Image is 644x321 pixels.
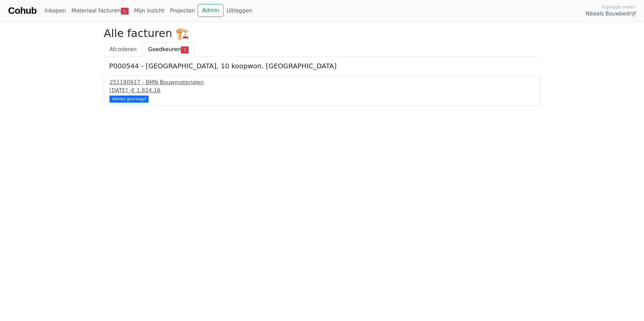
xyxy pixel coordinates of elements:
div: Advies gevraagd [109,96,149,102]
span: Afcoderen [109,46,137,52]
a: Goedkeuren1 [142,42,194,57]
a: Inkopen [42,4,68,17]
span: € 1.614,16 [131,87,161,94]
a: Cohub [8,3,36,19]
span: Nikkels Bouwbedrijf [586,10,636,18]
div: 251180917 - BMN Bouwmaterialen [109,78,535,86]
h2: Alle facturen 🏗️ [104,27,540,40]
a: 251180917 - BMN Bouwmaterialen[DATE] -€ 1.614,16 Advies gevraagd [109,78,535,102]
span: 1 [181,46,189,53]
span: 1 [121,8,129,14]
span: Ingelogd onder: [602,4,636,10]
a: Uitloggen [224,4,255,17]
a: Materiaal facturen1 [69,4,131,17]
a: Projecten [167,4,198,17]
span: Goedkeuren [148,46,181,52]
div: [DATE] - [109,86,535,95]
a: Mijn inzicht [131,4,167,17]
a: Afcoderen [104,42,142,57]
a: Admin [198,4,224,17]
h5: P000544 - [GEOGRAPHIC_DATA], 10 koopwon. [GEOGRAPHIC_DATA] [109,62,535,70]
